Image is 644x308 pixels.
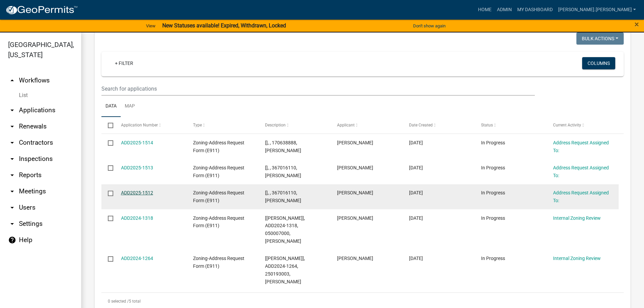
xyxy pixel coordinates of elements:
[481,190,505,195] span: In Progress
[193,165,244,178] span: Zoning-Address Request Form (E911)
[193,123,202,127] span: Type
[121,123,158,127] span: Application Number
[186,117,258,133] datatable-header-cell: Type
[553,256,601,261] a: Internal Zoning Review
[8,236,16,244] i: help
[481,215,505,221] span: In Progress
[265,215,305,244] span: [Nicole Bradbury], ADD2024-1318, 050007000, DARRELL HART
[481,256,505,261] span: In Progress
[409,190,423,195] span: 08/21/2025
[337,123,355,127] span: Applicant
[337,165,373,170] span: Lonnie Jo Bellanger
[337,140,373,145] span: Ashley McPherson
[8,204,16,212] i: arrow_drop_down
[494,3,515,16] a: Admin
[110,57,139,69] a: + Filter
[121,190,153,195] a: ADD2025-1512
[403,117,475,133] datatable-header-cell: Date Created
[410,20,448,31] button: Don't show again
[193,190,244,203] span: Zoning-Address Request Form (E911)
[121,215,153,221] a: ADD2024-1318
[143,20,158,31] a: View
[265,190,301,203] span: [], , 367016110, Marlene Bellanger
[265,256,305,284] span: [Nicole Bradbury], ADD2024-1264, 250193003, DANIEL HAIDER
[547,117,619,133] datatable-header-cell: Current Activity
[553,215,601,221] a: Internal Zoning Review
[162,22,286,29] strong: New Statuses available! Expired, Withdrawn, Locked
[193,140,244,153] span: Zoning-Address Request Form (E911)
[193,215,244,229] span: Zoning-Address Request Form (E911)
[8,122,16,131] i: arrow_drop_down
[193,256,244,269] span: Zoning-Address Request Form (E911)
[121,140,153,145] a: ADD2025-1514
[265,165,301,178] span: [], , 367016110, Lonnie Bellanger
[475,117,547,133] datatable-header-cell: Status
[8,155,16,163] i: arrow_drop_down
[331,117,403,133] datatable-header-cell: Applicant
[8,171,16,179] i: arrow_drop_down
[515,3,555,16] a: My Dashboard
[481,165,505,170] span: In Progress
[553,123,581,127] span: Current Activity
[337,215,373,221] span: Darrell Hart
[475,3,494,16] a: Home
[101,96,121,117] a: Data
[121,96,139,117] a: Map
[553,165,609,178] a: Address Request Assigned To:
[409,215,423,221] span: 09/10/2024
[409,256,423,261] span: 05/30/2024
[108,299,129,304] span: 0 selected /
[337,256,373,261] span: Daniel Eugene Haider
[8,106,16,114] i: arrow_drop_down
[121,165,153,170] a: ADD2025-1513
[259,117,331,133] datatable-header-cell: Description
[265,140,301,153] span: [], , 170638888, SHAWN MCPHERSON
[582,57,615,69] button: Columns
[555,3,639,16] a: [PERSON_NAME].[PERSON_NAME]
[8,187,16,195] i: arrow_drop_down
[337,190,373,195] span: Marlene Mary Bellanger
[553,140,609,153] a: Address Request Assigned To:
[8,76,16,85] i: arrow_drop_up
[576,32,624,45] button: Bulk Actions
[8,139,16,147] i: arrow_drop_down
[101,82,535,96] input: Search for applications
[409,140,423,145] span: 08/22/2025
[635,20,639,29] span: ×
[553,190,609,203] a: Address Request Assigned To:
[635,20,639,28] button: Close
[101,117,114,133] datatable-header-cell: Select
[265,123,286,127] span: Description
[481,140,505,145] span: In Progress
[409,123,433,127] span: Date Created
[114,117,186,133] datatable-header-cell: Application Number
[409,165,423,170] span: 08/21/2025
[8,220,16,228] i: arrow_drop_down
[481,123,493,127] span: Status
[121,256,153,261] a: ADD2024-1264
